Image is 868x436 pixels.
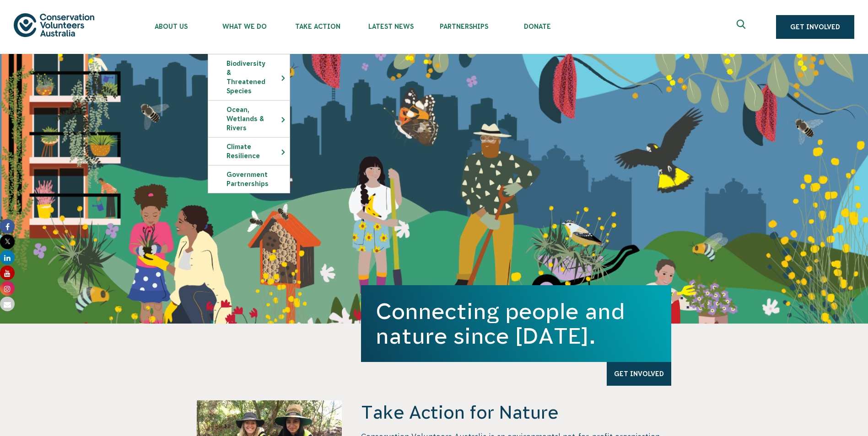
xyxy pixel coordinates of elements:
[776,15,854,39] a: Get Involved
[361,400,671,424] h4: Take Action for Nature
[208,100,290,137] li: Ocean, Wetlands & Rivers
[427,23,501,30] span: Partnerships
[376,299,657,348] h1: Connecting people and nature since [DATE].
[731,16,753,38] button: Expand search box Close search box
[208,101,290,137] a: Ocean, Wetlands & Rivers
[501,23,574,30] span: Donate
[208,23,281,30] span: What We Do
[135,23,208,30] span: About Us
[14,13,94,37] img: logo.svg
[208,165,290,193] a: Government Partnerships
[208,137,290,165] li: Climate Resilience
[354,23,427,30] span: Latest News
[208,54,290,100] li: Biodiversity & Threatened Species
[281,23,354,30] span: Take Action
[737,20,748,34] span: Expand search box
[607,362,671,386] a: Get Involved
[208,138,290,165] a: Climate Resilience
[208,54,290,100] a: Biodiversity & Threatened Species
